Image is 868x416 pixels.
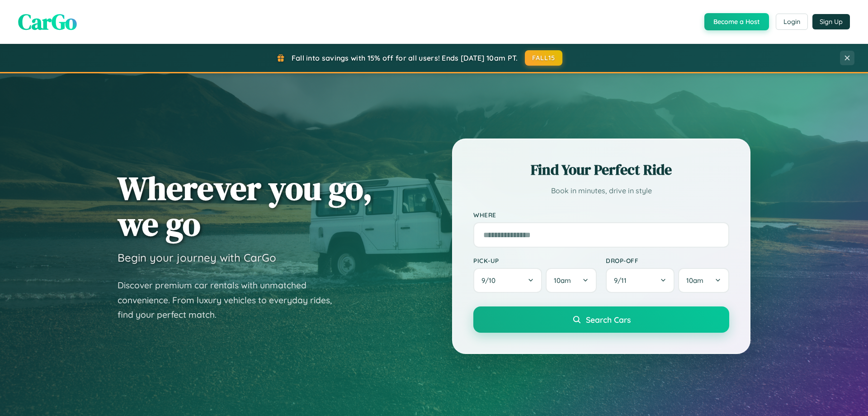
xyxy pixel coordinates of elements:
[292,53,518,62] span: Fall into savings with 15% off for all users! Ends [DATE] 10am PT.
[606,268,675,293] button: 9/11
[554,276,571,285] span: 10am
[18,7,77,37] span: CarGo
[473,160,729,180] h2: Find Your Perfect Ride
[776,14,808,30] button: Login
[686,276,703,285] span: 10am
[473,306,729,333] button: Search Cars
[118,170,373,242] h1: Wherever you go, we go
[614,276,631,285] span: 9 / 11
[473,211,729,219] label: Where
[525,50,563,66] button: FALL15
[812,14,850,29] button: Sign Up
[118,278,344,322] p: Discover premium car rentals with unmatched convenience. From luxury vehicles to everyday rides, ...
[473,257,597,264] label: Pick-up
[586,315,631,325] span: Search Cars
[606,257,729,264] label: Drop-off
[118,251,276,264] h3: Begin your journey with CarGo
[473,268,542,293] button: 9/10
[678,268,729,293] button: 10am
[546,268,597,293] button: 10am
[481,276,500,285] span: 9 / 10
[704,13,769,30] button: Become a Host
[473,184,729,197] p: Book in minutes, drive in style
